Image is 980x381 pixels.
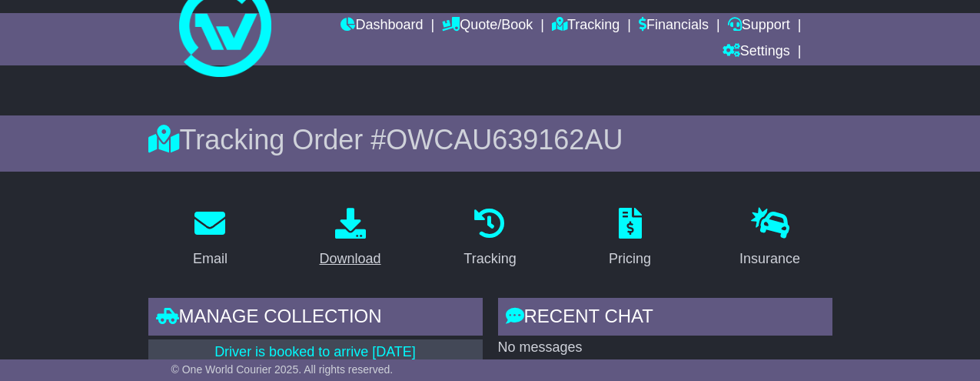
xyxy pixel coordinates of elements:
a: Settings [723,39,790,65]
a: Tracking [552,13,620,39]
a: Quote/Book [442,13,533,39]
div: Tracking [463,249,516,269]
div: Download [319,249,380,269]
div: Tracking Order # [148,123,832,156]
div: RECENT CHAT [498,298,832,339]
a: Dashboard [341,13,423,39]
a: Financials [639,13,709,39]
div: Manage collection [148,298,483,339]
a: Insurance [729,202,810,275]
a: Pricing [599,202,661,275]
span: OWCAU639162AU [386,124,623,155]
div: Email [193,249,228,269]
a: Download [309,202,390,275]
div: Pricing [609,249,651,269]
a: Email [183,202,238,275]
a: Support [728,13,790,39]
span: © One World Courier 2025. All rights reserved. [171,363,394,376]
a: Tracking [453,202,526,275]
p: No messages [498,339,832,356]
div: Insurance [739,249,800,269]
p: Driver is booked to arrive [DATE] between 14:14 to 17:00 [158,344,473,377]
